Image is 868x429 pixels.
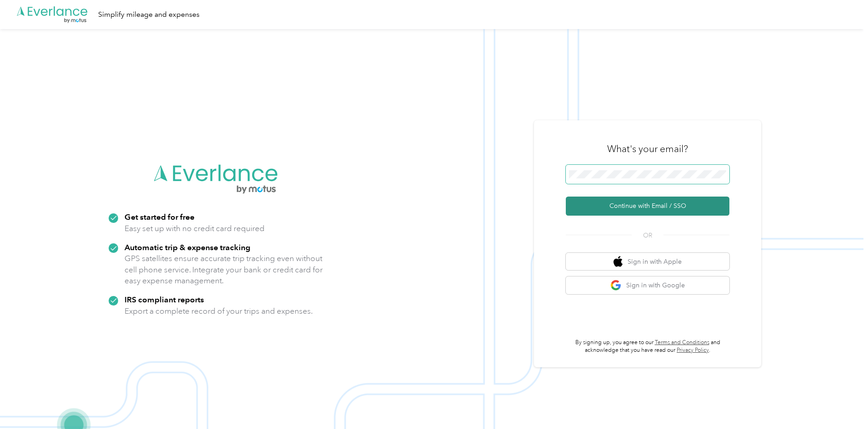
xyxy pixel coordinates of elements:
[655,339,709,346] a: Terms and Conditions
[566,339,729,355] p: By signing up, you agree to our and acknowledge that you have read our .
[566,253,729,271] button: apple logoSign in with Apple
[677,347,709,354] a: Privacy Policy
[632,231,663,240] span: OR
[614,256,623,267] img: apple logo
[566,197,729,216] button: Continue with Email / SSO
[125,306,313,317] p: Export a complete record of your trips and expenses.
[610,280,622,291] img: google logo
[125,295,204,304] strong: IRS compliant reports
[607,143,688,155] h3: What's your email?
[98,9,200,20] div: Simplify mileage and expenses
[125,242,250,252] strong: Automatic trip & expense tracking
[125,253,323,286] p: GPS satellites ensure accurate trip tracking even without cell phone service. Integrate your bank...
[566,276,729,294] button: google logoSign in with Google
[125,223,264,234] p: Easy set up with no credit card required
[125,212,195,222] strong: Get started for free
